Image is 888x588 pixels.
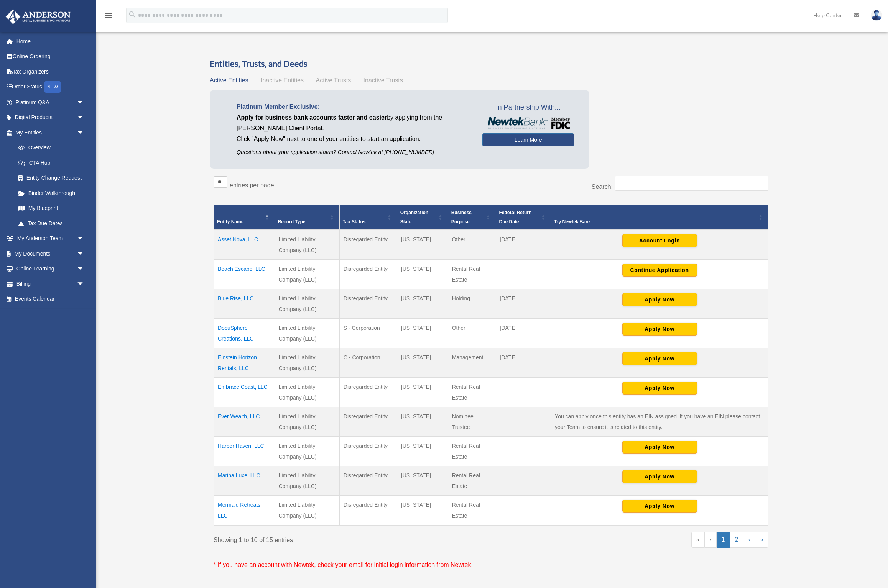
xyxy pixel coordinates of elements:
span: Business Purpose [451,210,472,224]
td: Disregarded Entity [339,407,397,436]
p: Click "Apply Now" next to one of your entities to start an application. [237,134,471,144]
td: Limited Liability Company (LLC) [275,259,339,289]
td: Management [448,348,496,377]
td: Mermaid Retreats, LLC [214,495,275,525]
span: arrow_drop_down [77,95,92,110]
td: Blue Rise, LLC [214,289,275,318]
div: NEW [44,81,61,93]
a: Events Calendar [5,292,96,307]
td: [US_STATE] [397,407,448,436]
span: In Partnership With... [482,102,574,114]
td: [US_STATE] [397,495,448,525]
span: Active Trusts [316,77,351,84]
button: Apply Now [622,293,697,306]
img: Anderson Advisors Platinum Portal [3,9,73,24]
td: Disregarded Entity [339,230,397,260]
a: Tax Due Dates [11,216,92,231]
th: Business Purpose: Activate to sort [448,205,496,230]
a: Billingarrow_drop_down [5,276,96,292]
a: My Anderson Teamarrow_drop_down [5,231,96,246]
td: Limited Liability Company (LLC) [275,318,339,348]
h3: Entities, Trusts, and Deeds [210,58,772,70]
button: Apply Now [622,352,697,365]
a: menu [104,13,113,20]
td: Other [448,230,496,260]
td: [DATE] [496,318,551,348]
a: My Blueprint [11,201,92,216]
td: Rental Real Estate [448,259,496,289]
td: C - Corporation [339,348,397,377]
td: Marina Luxe, LLC [214,466,275,495]
span: Apply for business bank accounts faster and easier [237,114,387,121]
td: [DATE] [496,230,551,260]
a: Learn More [482,133,574,146]
span: arrow_drop_down [77,231,92,247]
td: Disregarded Entity [339,495,397,525]
td: [US_STATE] [397,436,448,466]
td: Ever Wealth, LLC [214,407,275,436]
a: Account Login [622,237,697,243]
td: [US_STATE] [397,289,448,318]
label: entries per page [230,182,274,188]
a: First [691,532,705,548]
p: by applying from the [PERSON_NAME] Client Portal. [237,112,471,134]
td: [US_STATE] [397,466,448,495]
a: Order StatusNEW [5,79,96,95]
th: Organization State: Activate to sort [397,205,448,230]
td: Holding [448,289,496,318]
span: Inactive Entities [261,77,304,84]
td: Limited Liability Company (LLC) [275,466,339,495]
a: Next [743,532,755,548]
button: Continue Application [622,264,697,277]
th: Tax Status: Activate to sort [339,205,397,230]
span: Inactive Trusts [363,77,403,84]
button: Apply Now [622,382,697,395]
span: arrow_drop_down [77,110,92,126]
td: Other [448,318,496,348]
a: Online Ordering [5,49,96,64]
td: [US_STATE] [397,348,448,377]
th: Record Type: Activate to sort [275,205,339,230]
i: menu [104,11,113,20]
td: Harbor Haven, LLC [214,436,275,466]
td: Limited Liability Company (LLC) [275,230,339,260]
i: search [128,10,136,19]
td: [US_STATE] [397,230,448,260]
a: My Documentsarrow_drop_down [5,246,96,261]
a: Platinum Q&Aarrow_drop_down [5,95,96,110]
img: User Pic [871,10,882,21]
td: [DATE] [496,348,551,377]
td: You can apply once this entity has an EIN assigned. If you have an EIN please contact your Team t... [551,407,768,436]
td: [US_STATE] [397,318,448,348]
th: Try Newtek Bank : Activate to sort [551,205,768,230]
td: [DATE] [496,289,551,318]
a: Home [5,34,96,49]
button: Apply Now [622,470,697,483]
span: Federal Return Due Date [499,210,532,224]
span: Organization State [400,210,428,224]
p: * If you have an account with Newtek, check your email for initial login information from Newtek. [214,560,768,570]
div: Try Newtek Bank [554,217,756,226]
a: Entity Change Request [11,170,92,186]
a: 1 [717,532,730,548]
td: Nominee Trustee [448,407,496,436]
a: Online Learningarrow_drop_down [5,261,96,277]
td: Rental Real Estate [448,466,496,495]
td: DocuSphere Creations, LLC [214,318,275,348]
a: Tax Organizers [5,64,96,79]
td: Limited Liability Company (LLC) [275,495,339,525]
td: Beach Escape, LLC [214,259,275,289]
td: Rental Real Estate [448,377,496,407]
a: My Entitiesarrow_drop_down [5,125,92,140]
th: Federal Return Due Date: Activate to sort [496,205,551,230]
span: Entity Name [217,219,243,224]
button: Apply Now [622,441,697,454]
td: Rental Real Estate [448,495,496,525]
td: Rental Real Estate [448,436,496,466]
td: Disregarded Entity [339,289,397,318]
a: CTA Hub [11,155,92,170]
p: Platinum Member Exclusive: [237,102,471,112]
span: arrow_drop_down [77,261,92,277]
span: arrow_drop_down [77,276,92,292]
